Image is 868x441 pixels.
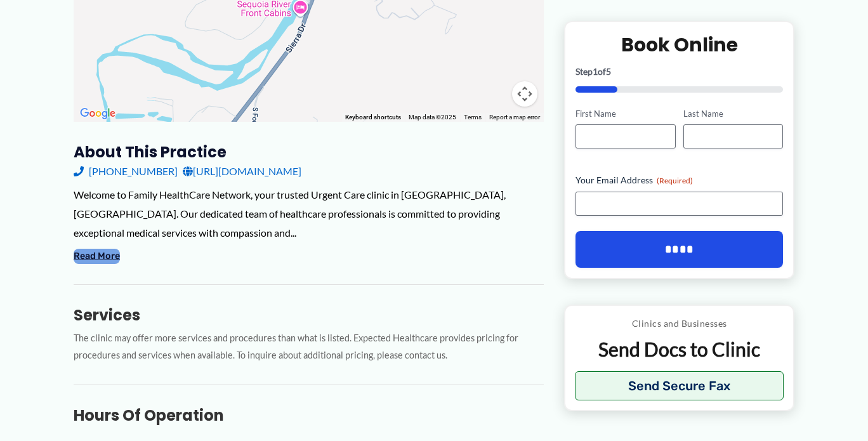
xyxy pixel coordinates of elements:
a: [URL][DOMAIN_NAME] [183,162,301,181]
label: Last Name [683,107,783,119]
p: The clinic may offer more services and procedures than what is listed. Expected Healthcare provid... [74,330,544,364]
a: [PHONE_NUMBER] [74,162,178,181]
h3: About this practice [74,142,544,162]
button: Keyboard shortcuts [345,113,401,122]
h2: Book Online [575,32,783,56]
label: Your Email Address [575,174,783,187]
img: Google [77,105,119,122]
h3: Services [74,305,544,325]
a: Open this area in Google Maps (opens a new window) [77,105,119,122]
button: Send Secure Fax [575,371,784,400]
button: Read More [74,249,120,264]
label: First Name [575,107,675,119]
p: Step of [575,67,783,76]
div: Welcome to Family HealthCare Network, your trusted Urgent Care clinic in [GEOGRAPHIC_DATA], [GEOG... [74,185,544,242]
a: Terms [464,114,482,121]
p: Send Docs to Clinic [575,337,784,362]
span: (Required) [657,176,693,185]
a: Report a map error [489,114,540,121]
h3: Hours of Operation [74,405,544,425]
button: Map camera controls [512,81,537,107]
p: Clinics and Businesses [575,315,784,332]
span: 5 [606,65,611,76]
span: 1 [593,65,598,76]
span: Map data ©2025 [409,114,456,121]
